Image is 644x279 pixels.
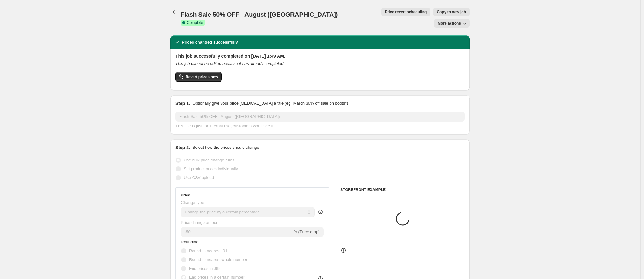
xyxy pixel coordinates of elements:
[189,248,227,253] span: Round to nearest .01
[381,8,431,16] button: Price revert scheduling
[193,100,348,107] p: Optionally give your price [MEDICAL_DATA] a title (eg "March 30% off sale on boots")
[187,20,203,25] span: Complete
[181,240,198,244] span: Rounding
[182,39,238,45] h2: Prices changed successfully
[317,209,324,215] div: help
[340,187,465,192] h6: STOREFRONT EXAMPLE
[175,144,190,151] h2: Step 2.
[175,112,465,122] input: 30% off holiday sale
[175,72,222,82] button: Revert prices now
[189,257,247,262] span: Round to nearest whole number
[181,193,190,198] h3: Price
[181,11,338,18] span: Flash Sale 50% OFF - August ([GEOGRAPHIC_DATA])
[193,144,259,151] p: Select how the prices should change
[184,158,234,162] span: Use bulk price change rules
[293,230,319,234] span: % (Price drop)
[181,227,292,237] input: -15
[181,200,204,205] span: Change type
[184,175,214,180] span: Use CSV upload
[175,53,465,59] h2: This job successfully completed on [DATE] 1:49 AM.
[186,74,218,79] span: Revert prices now
[385,9,427,15] span: Price revert scheduling
[438,21,461,26] span: More actions
[437,9,466,15] span: Copy to new job
[175,100,190,107] h2: Step 1.
[181,220,220,225] span: Price change amount
[433,8,470,16] button: Copy to new job
[175,61,285,66] i: This job cannot be edited because it has already completed.
[175,124,273,128] span: This title is just for internal use, customers won't see it
[184,166,238,171] span: Set product prices individually
[434,19,470,28] button: More actions
[189,266,220,271] span: End prices in .99
[170,8,179,16] button: Price change jobs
